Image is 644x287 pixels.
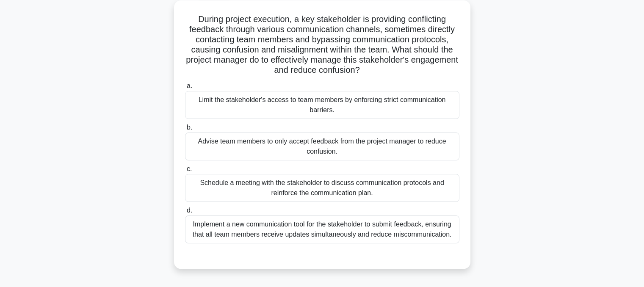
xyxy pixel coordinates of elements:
[185,174,459,202] div: Schedule a meeting with the stakeholder to discuss communication protocols and reinforce the comm...
[187,207,192,214] span: d.
[187,165,192,172] span: c.
[185,132,459,160] div: Advise team members to only accept feedback from the project manager to reduce confusion.
[187,124,192,131] span: b.
[185,91,459,119] div: Limit the stakeholder's access to team members by enforcing strict communication barriers.
[185,215,459,243] div: Implement a new communication tool for the stakeholder to submit feedback, ensuring that all team...
[187,82,192,89] span: a.
[184,14,460,76] h5: During project execution, a key stakeholder is providing conflicting feedback through various com...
